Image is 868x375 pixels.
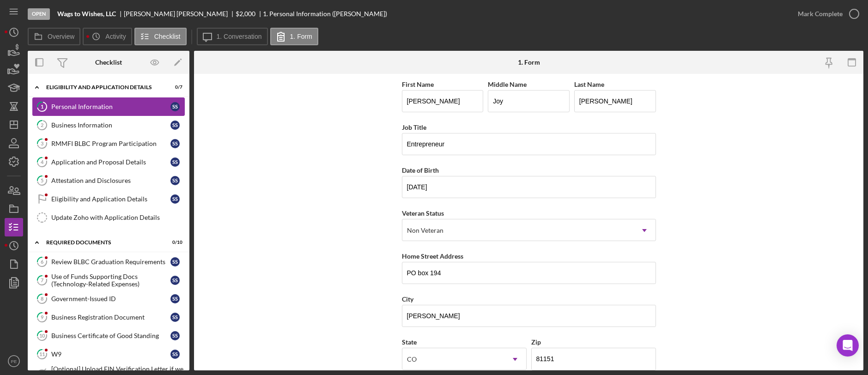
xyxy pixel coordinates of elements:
[57,10,116,18] b: Wags to Wishes, LLC
[170,194,180,204] div: S S
[166,85,182,90] div: 0 / 7
[51,140,170,147] div: RMMFI BLBC Program Participation
[95,59,122,66] div: Checklist
[263,10,387,18] div: 1. Personal Information ([PERSON_NAME])
[402,252,463,260] label: Home Street Address
[488,80,527,88] label: Middle Name
[290,33,312,40] label: 1. Form
[170,102,180,111] div: S S
[32,208,185,227] a: Update Zoho with Application Details
[32,116,185,134] a: 2Business InformationSS
[402,166,439,174] label: Date of Birth
[402,295,413,303] label: City
[170,139,180,148] div: S S
[48,33,74,40] label: Overview
[270,28,318,45] button: 1. Form
[170,257,180,266] div: S S
[11,359,17,364] text: PE
[51,332,170,339] div: Business Certificate of Good Standing
[170,276,180,285] div: S S
[407,227,443,234] div: Non Veteran
[32,134,185,153] a: 3RMMFI BLBC Program ParticipationSS
[41,259,44,265] tspan: 6
[39,333,45,339] tspan: 10
[51,177,170,184] div: Attestation and Disclosures
[28,8,50,20] div: Open
[531,338,541,346] label: Zip
[154,33,181,40] label: Checklist
[166,240,182,245] div: 0 / 10
[32,97,185,116] a: 1Personal InformationSS
[32,345,185,363] a: 11W9SS
[170,176,180,185] div: S S
[170,121,180,130] div: S S
[32,153,185,171] a: 4Application and Proposal DetailsSS
[51,158,170,166] div: Application and Proposal Details
[197,28,268,45] button: 1. Conversation
[83,28,132,45] button: Activity
[32,308,185,327] a: 9Business Registration DocumentSS
[574,80,604,88] label: Last Name
[170,331,180,340] div: S S
[236,10,255,18] span: $2,000
[51,214,184,221] div: Update Zoho with Application Details
[51,195,170,203] div: Eligibility and Application Details
[41,296,43,302] tspan: 8
[5,352,23,370] button: PE
[39,351,45,357] tspan: 11
[170,157,180,167] div: S S
[51,295,170,302] div: Government-Issued ID
[124,10,236,18] div: [PERSON_NAME] [PERSON_NAME]
[170,294,180,303] div: S S
[41,103,43,109] tspan: 1
[837,334,859,357] div: Open Intercom Messenger
[402,80,434,88] label: First Name
[170,350,180,359] div: S S
[41,159,44,165] tspan: 4
[32,271,185,290] a: 7Use of Funds Supporting Docs (Technology-Related Expenses)SS
[41,177,43,183] tspan: 5
[402,123,426,131] label: Job Title
[32,253,185,271] a: 6Review BLBC Graduation RequirementsSS
[41,314,44,320] tspan: 9
[46,240,159,245] div: Required Documents
[51,103,170,110] div: Personal Information
[105,33,126,40] label: Activity
[46,85,159,90] div: Eligibility and Application Details
[170,313,180,322] div: S S
[134,28,187,45] button: Checklist
[32,171,185,190] a: 5Attestation and DisclosuresSS
[41,277,44,283] tspan: 7
[51,314,170,321] div: Business Registration Document
[32,190,185,208] a: Eligibility and Application DetailsSS
[789,5,863,23] button: Mark Complete
[518,59,540,66] div: 1. Form
[51,351,170,358] div: W9
[217,33,262,40] label: 1. Conversation
[28,28,80,45] button: Overview
[51,121,170,129] div: Business Information
[32,327,185,345] a: 10Business Certificate of Good StandingSS
[798,5,843,23] div: Mark Complete
[41,140,43,146] tspan: 3
[51,258,170,266] div: Review BLBC Graduation Requirements
[407,356,417,363] div: CO
[51,273,170,288] div: Use of Funds Supporting Docs (Technology-Related Expenses)
[32,290,185,308] a: 8Government-Issued IDSS
[41,122,43,128] tspan: 2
